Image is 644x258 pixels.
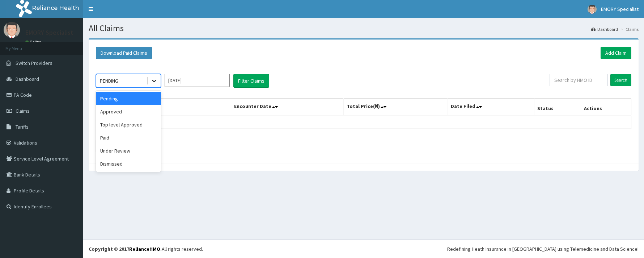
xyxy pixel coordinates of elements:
a: Dashboard [591,26,618,32]
div: Top level Approved [96,118,161,131]
th: Date Filed [448,99,534,116]
footer: All rights reserved. [83,240,644,258]
span: EMORY Specialist [601,6,639,12]
a: RelianceHMO [129,246,160,252]
input: Select Month and Year [165,74,230,87]
div: Approved [96,105,161,118]
th: Total Price(₦) [343,99,448,116]
input: Search [610,74,631,86]
a: Online [25,39,43,45]
div: Under Review [96,144,161,157]
th: Encounter Date [231,99,343,116]
button: Download Paid Claims [96,47,152,59]
p: EMORY Specialist [25,29,73,36]
span: Tariffs [16,124,29,130]
span: Claims [16,108,30,114]
div: Paid [96,131,161,144]
div: Redefining Heath Insurance in [GEOGRAPHIC_DATA] using Telemedicine and Data Science! [447,245,639,253]
div: Dismissed [96,157,161,170]
a: Add Claim [601,47,631,59]
span: Dashboard [16,76,39,82]
button: Filter Claims [233,74,269,88]
div: PENDING [100,77,118,84]
div: Pending [96,92,161,105]
th: Actions [581,99,631,116]
img: User Image [588,5,597,14]
img: User Image [4,22,20,38]
th: Name [96,99,231,116]
input: Search by HMO ID [550,74,608,86]
h1: All Claims [89,24,639,33]
span: Switch Providers [16,60,52,66]
strong: Copyright © 2017 . [89,246,162,252]
th: Status [534,99,581,116]
li: Claims [619,26,639,32]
